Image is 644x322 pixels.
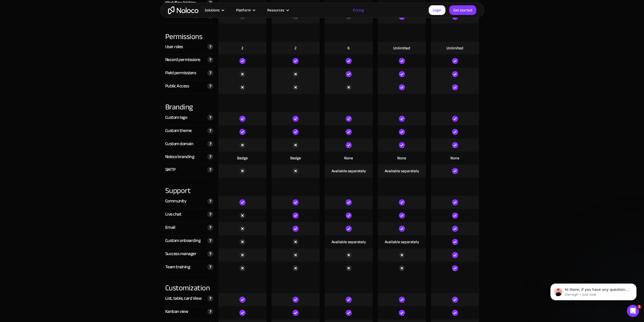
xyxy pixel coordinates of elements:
div: User roles [165,43,183,51]
div: None [450,155,459,161]
iframe: Intercom live chat [627,305,639,317]
div: Solutions [198,7,230,13]
div: Permissions [165,24,213,42]
div: Platform [230,7,261,13]
div: Field permissions [165,69,196,77]
div: Resources [267,7,284,13]
div: Available separately [331,239,366,245]
div: Support [165,178,213,196]
div: Badge [290,155,301,161]
div: Branding [165,94,213,112]
a: Get started [449,5,476,15]
div: Success manager [165,250,197,258]
div: Team training [165,263,190,271]
div: List, table, card View [165,295,202,302]
div: Community [165,197,186,205]
div: Unlimited [393,45,410,51]
div: 2 [241,45,243,51]
a: Login [429,5,445,15]
span: 1 [637,305,641,309]
div: Custom domain [165,140,194,148]
div: Available separately [331,168,366,174]
div: 6 [347,45,350,51]
div: Custom onboarding [165,237,201,244]
div: Unlimited [446,45,463,51]
div: Email [165,224,175,231]
div: None [344,155,353,161]
div: SMTP [165,166,176,174]
div: Solutions [205,7,220,13]
div: Live chat [165,211,181,218]
div: 2 [295,45,297,51]
div: Resources [261,7,295,13]
div: Record permissions [165,56,200,64]
div: Public Access [165,82,189,90]
a: home [168,6,198,14]
div: Kanban view [165,308,189,315]
div: Custom theme [165,127,192,135]
div: None [397,155,406,161]
div: Customization [165,275,213,293]
div: Custom logo [165,114,187,121]
div: Noloco branding [165,153,194,161]
iframe: Intercom notifications message [543,273,644,308]
div: Badge [237,155,248,161]
a: Pricing [346,7,370,13]
div: Available separately [385,239,419,245]
div: Platform [236,7,251,13]
div: Available separately [385,168,419,174]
